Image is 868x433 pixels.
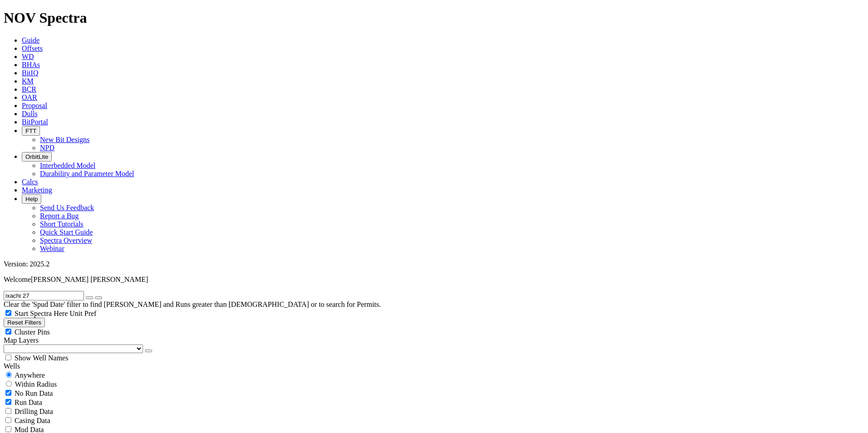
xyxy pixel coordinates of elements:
[40,170,134,177] a: Durability and Parameter Model
[15,328,50,336] span: Cluster Pins
[22,77,34,85] a: KM
[15,354,68,362] span: Show Well Names
[22,69,38,77] a: BitIQ
[31,276,148,283] span: [PERSON_NAME] [PERSON_NAME]
[40,220,84,228] a: Short Tutorials
[22,118,48,126] a: BitPortal
[40,236,92,244] a: Spectra Overview
[22,53,34,60] a: WD
[15,380,57,388] span: Within Radius
[40,204,94,212] a: Send Us Feedback
[22,93,37,101] a: OAR
[40,162,95,169] a: Interbedded Model
[4,276,864,284] p: Welcome
[5,310,11,316] input: Start Spectra Here
[25,153,48,160] span: OrbitLite
[4,10,864,26] h1: NOV Spectra
[22,110,38,118] a: Dulls
[25,128,36,134] span: FTT
[22,152,52,162] button: OrbitLite
[22,85,36,93] a: BCR
[15,371,45,379] span: Anywhere
[22,178,38,186] a: Calcs
[15,408,53,415] span: Drilling Data
[15,310,68,317] span: Start Spectra Here
[22,194,41,204] button: Help
[15,399,42,406] span: Run Data
[40,144,54,152] a: NPD
[4,318,45,327] button: Reset Filters
[4,336,39,344] span: Map Layers
[22,102,47,109] a: Proposal
[4,291,84,300] input: Search
[22,61,40,69] a: BHAs
[22,126,40,136] button: FTT
[22,36,39,44] a: Guide
[15,389,53,397] span: No Run Data
[4,362,864,370] div: Wells
[69,310,96,317] span: Unit Pref
[22,186,52,194] a: Marketing
[40,245,64,252] a: Webinar
[40,136,89,143] a: New Bit Designs
[40,212,79,220] a: Report a Bug
[4,300,381,308] span: Clear the 'Spud Date' filter to find [PERSON_NAME] and Runs greater than [DEMOGRAPHIC_DATA] or to...
[22,44,43,52] a: Offsets
[25,196,38,202] span: Help
[15,417,50,424] span: Casing Data
[40,228,93,236] a: Quick Start Guide
[4,260,864,268] div: Version: 2025.2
